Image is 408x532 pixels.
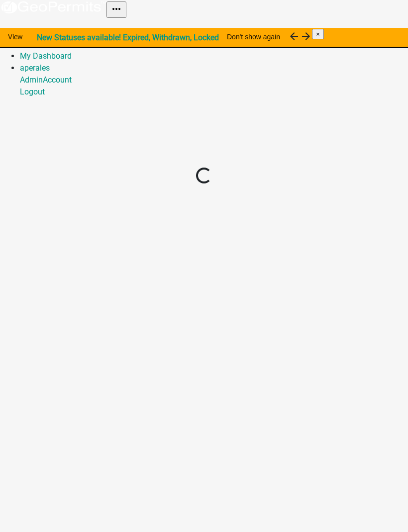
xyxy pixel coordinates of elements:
[37,33,219,42] strong: New Statuses available! Expired, Withdrawn, Locked
[20,27,41,37] a: Home
[20,74,408,98] div: aperales
[20,63,50,73] a: aperales
[316,30,320,38] span: ×
[110,3,122,15] i: more_horiz
[106,1,126,18] button: Toggle navigation
[43,75,72,85] a: Account
[20,87,45,96] a: Logout
[20,75,43,85] a: Admin
[312,29,324,39] button: Close
[300,30,312,42] i: arrow_forward
[219,28,288,46] button: Don't show again
[288,30,300,42] i: arrow_back
[20,51,72,61] a: My Dashboard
